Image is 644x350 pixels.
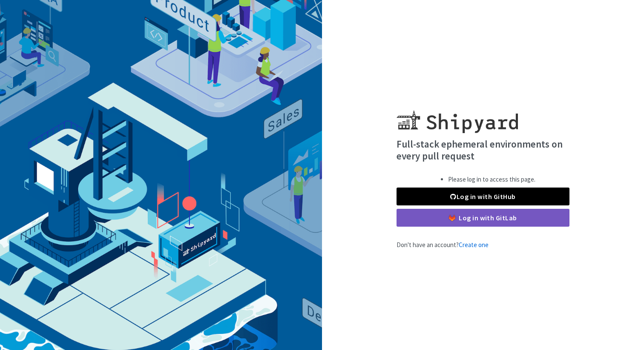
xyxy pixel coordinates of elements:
[448,175,535,185] li: Please log in to access this page.
[397,241,489,249] span: Don't have an account?
[397,188,569,205] a: Log in with GitHub
[449,215,455,221] img: gitlab-color.svg
[397,100,518,133] img: Shipyard logo
[397,209,569,227] a: Log in with GitLab
[459,241,489,249] a: Create one
[397,138,569,162] h4: Full-stack ephemeral environments on every pull request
